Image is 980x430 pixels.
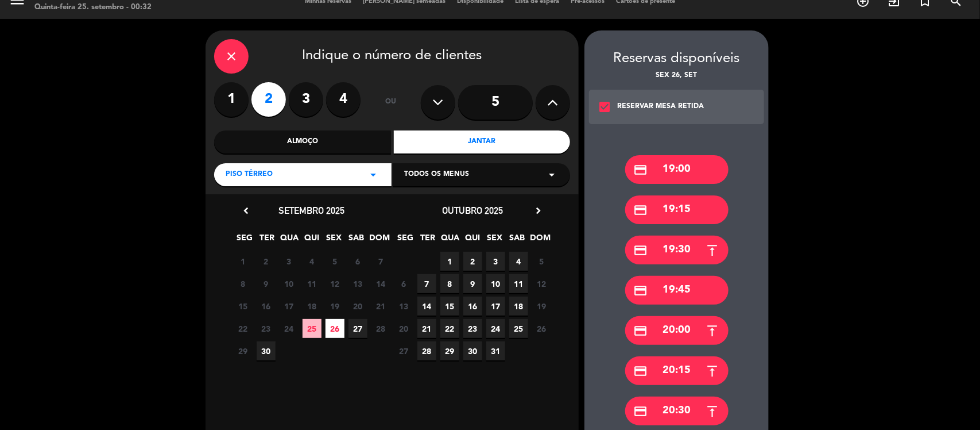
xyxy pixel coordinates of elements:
[251,82,286,117] label: 2
[280,274,299,293] span: 10
[280,231,299,250] span: QUA
[234,297,253,316] span: 15
[509,252,528,271] span: 4
[440,319,459,338] span: 22
[625,316,729,345] div: 20:00
[634,163,648,177] i: credit_card
[625,195,729,224] div: 19:15
[234,274,253,293] span: 8
[240,205,252,217] i: chevron_left
[348,297,367,316] span: 20
[486,341,505,360] span: 31
[486,274,505,293] span: 10
[617,101,704,113] div: RESERVAR MESA RETIDA
[348,252,367,271] span: 6
[326,297,344,316] span: 19
[440,341,459,360] span: 29
[625,356,729,385] div: 20:15
[326,274,344,293] span: 12
[224,49,238,63] i: close
[634,324,648,338] i: credit_card
[532,297,551,316] span: 19
[371,274,390,293] span: 14
[396,231,415,250] span: SEG
[417,274,436,293] span: 7
[257,341,276,360] span: 30
[486,297,505,316] span: 17
[532,319,551,338] span: 26
[584,70,769,82] div: Sex 26, set
[440,274,459,293] span: 8
[280,252,299,271] span: 3
[226,169,273,181] span: Piso Térreo
[372,82,409,122] div: ou
[394,274,413,293] span: 6
[440,297,459,316] span: 15
[442,205,503,216] span: outubro 2025
[634,283,648,298] i: credit_card
[634,203,648,217] i: credit_card
[417,319,436,338] span: 21
[598,100,611,114] i: check_box
[532,274,551,293] span: 12
[257,274,276,293] span: 9
[634,243,648,258] i: credit_card
[463,231,482,250] span: QUI
[486,252,505,271] span: 3
[394,319,413,338] span: 20
[214,39,570,74] div: Indique o número de clientes
[440,252,459,271] span: 1
[289,82,323,117] label: 3
[303,252,321,271] span: 4
[545,168,559,182] i: arrow_drop_down
[419,231,437,250] span: TER
[303,231,321,250] span: QUI
[509,297,528,316] span: 18
[303,319,321,338] span: 25
[234,341,253,360] span: 29
[257,297,276,316] span: 16
[371,297,390,316] span: 21
[486,231,505,250] span: SEX
[371,252,390,271] span: 7
[394,130,571,153] div: Jantar
[463,341,482,360] span: 30
[417,341,436,360] span: 28
[348,319,367,338] span: 27
[532,252,551,271] span: 5
[625,276,729,305] div: 19:45
[486,319,505,338] span: 24
[235,231,254,250] span: SEG
[509,274,528,293] span: 11
[34,2,152,13] div: Quinta-feira 25. setembro - 00:32
[234,252,253,271] span: 1
[394,341,413,360] span: 27
[325,231,344,250] span: SEX
[303,274,321,293] span: 11
[371,319,390,338] span: 28
[417,297,436,316] span: 14
[625,155,729,184] div: 19:00
[258,231,277,250] span: TER
[463,297,482,316] span: 16
[530,231,549,250] span: DOM
[257,252,276,271] span: 2
[234,319,253,338] span: 22
[463,319,482,338] span: 23
[280,297,299,316] span: 17
[366,168,380,182] i: arrow_drop_down
[214,130,391,153] div: Almoço
[326,319,344,338] span: 26
[625,397,729,425] div: 20:30
[347,231,366,250] span: SAB
[394,297,413,316] span: 13
[326,82,361,117] label: 4
[634,364,648,378] i: credit_card
[404,169,469,181] span: Todos os menus
[280,319,299,338] span: 24
[584,48,769,70] div: Reservas disponíveis
[532,205,544,217] i: chevron_right
[303,297,321,316] span: 18
[463,274,482,293] span: 9
[625,236,729,264] div: 19:30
